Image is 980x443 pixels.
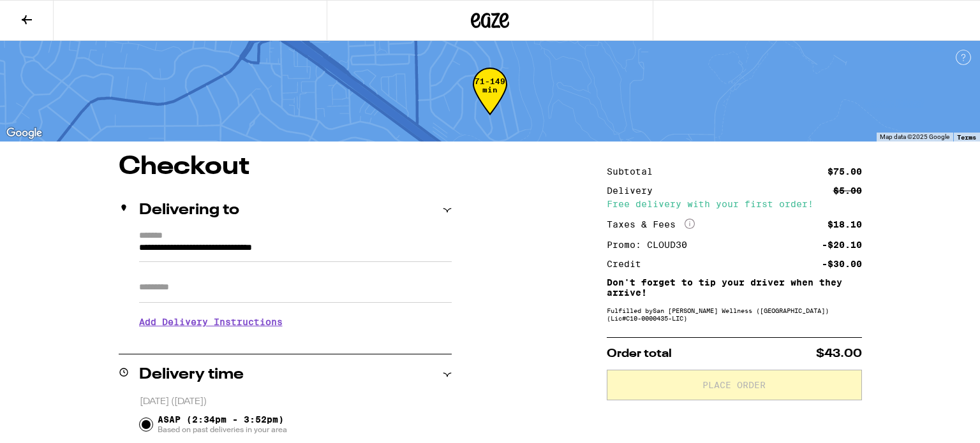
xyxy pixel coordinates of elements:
span: ASAP (2:34pm - 3:52pm) [158,414,287,435]
h1: Checkout [119,154,452,180]
div: Fulfilled by San [PERSON_NAME] Wellness ([GEOGRAPHIC_DATA]) (Lic# C10-0000435-LIC ) [607,307,862,322]
div: Promo: CLOUD30 [607,240,696,249]
h2: Delivering to [139,203,239,218]
div: Subtotal [607,167,662,176]
button: Place Order [607,370,862,400]
div: -$30.00 [822,259,862,268]
h3: Add Delivery Instructions [139,307,452,337]
div: $75.00 [828,167,862,176]
div: Taxes & Fees [607,219,695,230]
p: Don't forget to tip your driver when they arrive! [607,277,862,298]
span: Place Order [702,381,766,389]
div: -$20.10 [822,240,862,249]
a: Open this area in Google Maps (opens a new window) [3,125,45,142]
div: 71-149 min [473,77,507,125]
div: $5.00 [833,186,862,195]
img: Google [3,125,45,142]
span: Based on past deliveries in your area [158,425,287,435]
h2: Delivery time [139,367,244,382]
span: $43.00 [816,348,862,359]
p: We'll contact you at [PHONE_NUMBER] when we arrive [139,337,452,347]
span: Map data ©2025 Google [880,133,949,140]
div: Delivery [607,186,662,195]
a: Terms [957,133,976,141]
div: Free delivery with your first order! [607,200,862,208]
div: Credit [607,259,650,268]
span: Order total [607,348,672,359]
p: [DATE] ([DATE]) [140,396,452,408]
div: $18.10 [828,220,862,229]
